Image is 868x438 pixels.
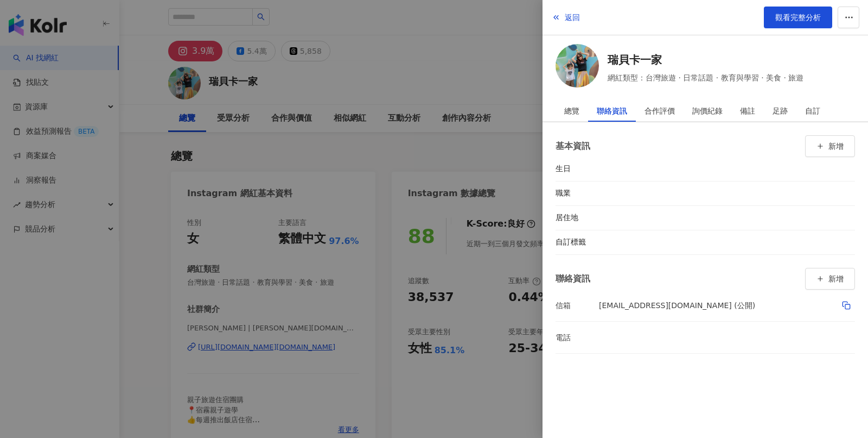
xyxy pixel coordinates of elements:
[740,100,755,122] div: 備註
[828,274,844,283] span: 新增
[775,13,821,22] span: 觀看完整分析
[805,268,855,290] button: 新增
[764,7,832,28] a: 觀看完整分析
[556,44,599,87] img: KOL Avatar
[608,72,803,84] span: 網紅類型：台灣旅遊 · 日常話題 · 教育與學習 · 美食 · 旅遊
[556,237,599,248] div: 自訂標籤
[551,7,580,28] button: 返回
[773,100,788,122] div: 足跡
[805,135,855,157] button: 新增
[556,44,599,91] a: KOL Avatar
[608,52,803,67] a: 瑞貝卡一家
[644,100,675,122] div: 合作評價
[565,13,580,22] span: 返回
[556,164,599,174] div: 生日
[828,142,844,151] span: 新增
[599,296,755,315] div: [EMAIL_ADDRESS][DOMAIN_NAME] (公開)
[599,296,855,315] div: [EMAIL_ADDRESS][DOMAIN_NAME] (公開)
[556,272,590,285] div: 聯絡資訊
[556,299,599,311] div: 信箱
[692,100,723,122] div: 詢價紀錄
[556,331,599,343] div: 電話
[564,100,579,122] div: 總覽
[556,139,590,153] div: 基本資訊
[805,100,820,122] div: 自訂
[597,100,627,122] div: 聯絡資訊
[556,212,599,223] div: 居住地
[556,188,599,199] div: 職業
